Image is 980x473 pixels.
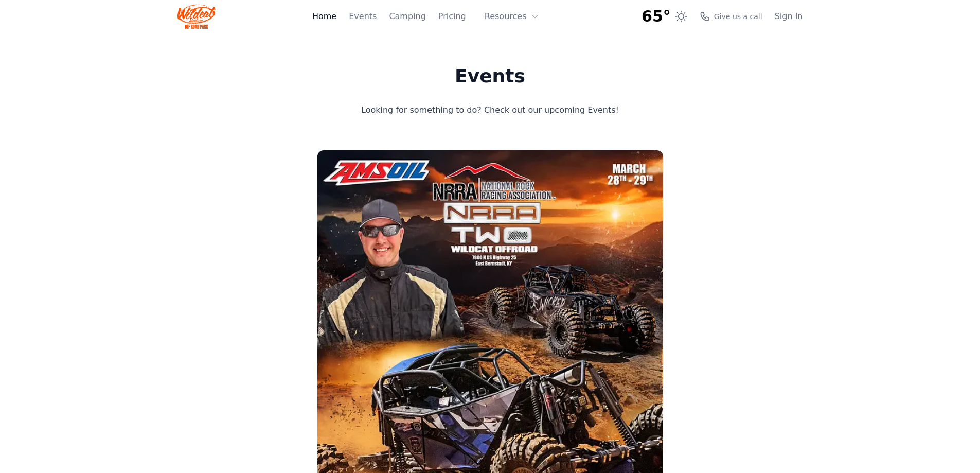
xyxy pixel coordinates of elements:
[320,66,661,86] h1: Events
[642,7,671,26] span: 65°
[177,4,216,29] img: Wildcat Logo
[320,103,661,117] p: Looking for something to do? Check out our upcoming Events!
[478,6,545,27] button: Resources
[775,10,803,23] a: Sign In
[700,11,762,22] a: Give us a call
[389,10,425,23] a: Camping
[312,10,336,23] a: Home
[349,10,377,23] a: Events
[438,10,466,23] a: Pricing
[714,11,762,22] span: Give us a call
